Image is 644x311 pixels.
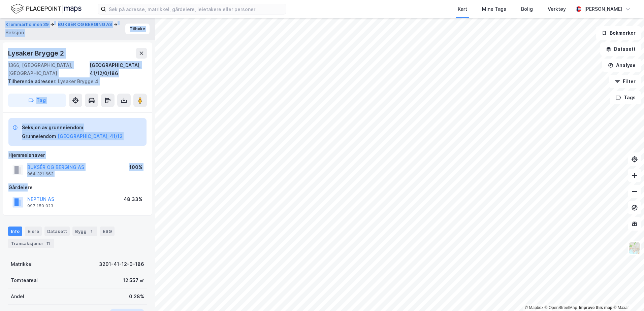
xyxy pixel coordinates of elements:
button: BUKSÉR OG BERGING AS [58,21,114,28]
div: Matrikkel [11,260,33,268]
a: OpenStreetMap [545,305,577,310]
div: Kart [458,5,467,13]
div: [PERSON_NAME] [584,5,622,13]
div: 1 [88,228,95,235]
button: Filter [609,75,641,88]
div: Bolig [521,5,533,13]
div: Grunneiendom [22,132,56,140]
button: Kremmarholmen 39 [5,21,50,28]
button: Tags [610,91,641,104]
button: Analyse [602,59,641,72]
button: Tag [8,94,66,107]
input: Søk på adresse, matrikkel, gårdeiere, leietakere eller personer [106,4,286,14]
a: Improve this map [579,305,612,310]
div: Bygg [72,227,97,236]
div: 1366, [GEOGRAPHIC_DATA], [GEOGRAPHIC_DATA] [8,61,90,77]
div: [GEOGRAPHIC_DATA], 41/12/0/186 [90,61,147,77]
div: 12 557 ㎡ [123,276,144,284]
div: Eiere [25,227,42,236]
div: 100% [129,163,142,171]
div: Verktøy [548,5,566,13]
div: 11 [45,240,52,247]
div: 48.33% [124,195,142,203]
button: Tilbake [125,24,150,34]
img: Z [628,242,641,254]
div: ESG [100,227,115,236]
div: 964 321 663 [27,171,54,177]
a: Mapbox [525,305,543,310]
div: Seksjon av grunneiendom [22,124,123,132]
button: Datasett [600,42,641,56]
span: Tilhørende adresser: [8,78,58,84]
div: Lysaker Brygge 4 [8,77,141,85]
div: Transaksjoner [8,239,54,248]
div: Info [8,227,22,236]
button: Bokmerker [596,26,641,40]
div: Mine Tags [482,5,506,13]
div: 0.28% [129,292,144,301]
button: [GEOGRAPHIC_DATA], 41/12 [58,132,123,140]
div: 3201-41-12-0-186 [99,260,144,268]
div: Andel [11,292,24,301]
div: Datasett [44,227,70,236]
div: Gårdeiere [8,183,147,192]
img: logo.f888ab2527a4732fd821a326f86c7f29.svg [11,3,82,15]
div: Tomteareal [11,276,38,284]
iframe: Chat Widget [610,279,644,311]
div: Seksjon [5,29,24,37]
div: Hjemmelshaver [8,151,147,159]
div: 997 150 023 [27,203,53,209]
div: Lysaker Brygge 2 [8,48,65,59]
